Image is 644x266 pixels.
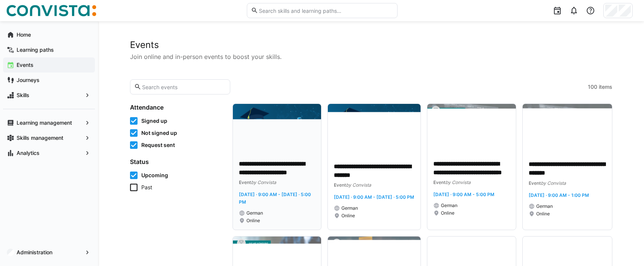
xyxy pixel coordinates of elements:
[246,210,263,216] span: German
[328,104,421,156] img: image
[445,179,471,185] span: by Convista
[130,158,223,165] h4: Status
[529,180,541,186] span: Event
[341,205,358,211] span: German
[334,182,346,188] span: Event
[251,179,276,185] span: by Convista
[258,7,393,14] input: Search skills and learning paths…
[341,213,355,219] span: Online
[334,194,414,200] span: [DATE] · 9:00 AM - [DATE] · 5:00 PM
[130,104,223,111] h4: Attendance
[346,182,371,188] span: by Convista
[141,129,177,137] span: Not signed up
[588,83,597,91] span: 100
[433,179,445,185] span: Event
[529,192,589,198] span: [DATE] · 9:00 AM - 1:00 PM
[536,211,550,217] span: Online
[141,172,168,179] span: Upcoming
[141,141,175,149] span: Request sent
[141,84,226,90] input: Search events
[239,179,251,185] span: Event
[233,104,321,154] img: image
[433,192,494,197] span: [DATE] · 9:00 AM - 5:00 PM
[441,210,454,216] span: Online
[536,203,553,209] span: German
[246,218,260,224] span: Online
[441,203,457,209] span: German
[541,180,566,186] span: by Convista
[523,104,612,154] img: image
[599,83,612,91] span: items
[130,39,612,51] h2: Events
[427,104,516,154] img: image
[130,52,612,61] p: Join online and in-person events to boost your skills.
[141,117,167,125] span: Signed up
[239,192,311,205] span: [DATE] · 9:00 AM - [DATE] · 5:00 PM
[141,184,152,191] span: Past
